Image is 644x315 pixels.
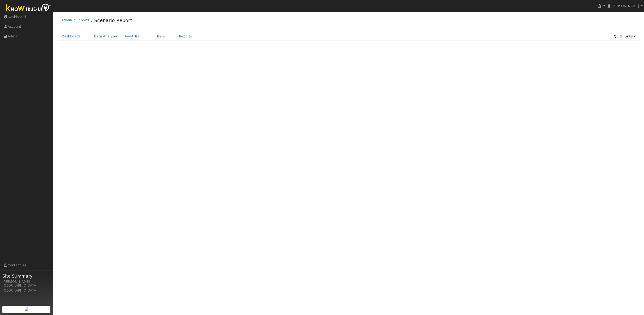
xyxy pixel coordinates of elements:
[610,32,639,41] a: Quick Links
[2,273,51,279] span: Site Summary
[90,32,121,41] a: Data Analyzer
[94,18,132,23] a: Scenario Report
[2,283,51,293] div: [GEOGRAPHIC_DATA], [GEOGRAPHIC_DATA]
[58,32,84,41] a: Dashboard
[152,32,169,41] a: Users
[76,18,89,22] a: Reports
[611,4,639,8] span: [PERSON_NAME]
[62,18,72,22] a: Admin
[176,32,195,41] a: Reports
[2,279,51,284] div: [PERSON_NAME]
[121,32,145,41] a: Audit Trail
[4,3,53,13] img: Know True-Up
[25,307,28,311] img: retrieve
